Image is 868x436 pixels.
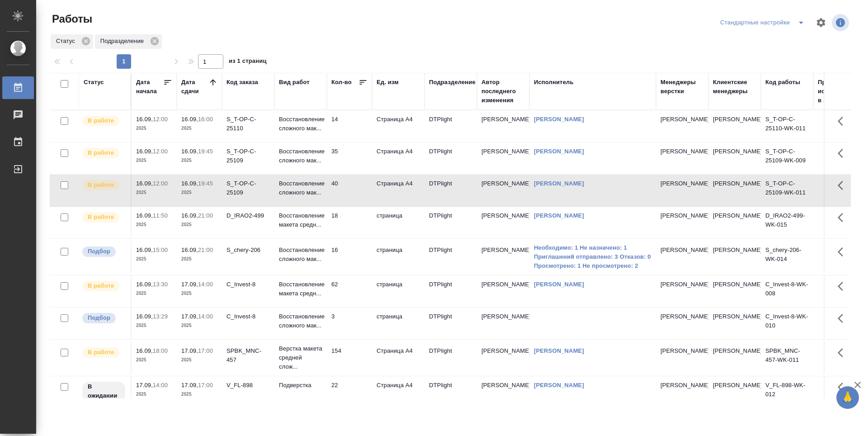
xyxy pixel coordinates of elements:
[279,211,322,229] p: Восстановление макета средн...
[181,156,217,165] p: 2025
[136,180,153,187] p: 16.09,
[761,207,813,238] td: D_IRAO2-499-WK-015
[372,376,425,408] td: Страница А4
[181,148,198,155] p: 16.09,
[832,142,854,164] button: Здесь прячутся важные кнопки
[136,246,153,253] p: 16.09,
[534,180,584,187] a: [PERSON_NAME]
[181,220,217,229] p: 2025
[153,180,168,187] p: 12:00
[181,390,217,399] p: 2025
[136,321,172,330] p: 2025
[198,382,213,389] p: 17:00
[429,78,476,87] div: Подразделение
[136,148,153,155] p: 16.09,
[832,308,854,329] button: Здесь прячутся важные кнопки
[761,342,813,374] td: SPBK_MNC-457-WK-011
[279,280,322,298] p: Восстановление макета средн...
[88,382,120,400] p: В ожидании
[226,211,270,220] div: D_IRAO2-499
[708,142,761,174] td: [PERSON_NAME]
[718,15,810,30] div: split button
[181,355,217,365] p: 2025
[327,207,372,238] td: 18
[198,313,213,320] p: 14:00
[100,37,147,46] p: Подразделение
[136,212,153,219] p: 16.09,
[181,281,198,288] p: 17.09,
[377,78,399,87] div: Ед. изм
[425,275,477,307] td: DTPlight
[153,281,168,288] p: 13:30
[153,313,168,320] p: 13:29
[372,308,425,339] td: страница
[708,342,761,374] td: [PERSON_NAME]
[761,142,813,174] td: S_T-OP-C-25109-WK-009
[708,376,761,408] td: [PERSON_NAME]
[372,142,425,174] td: Страница А4
[425,207,477,238] td: DTPlight
[198,347,213,354] p: 17:00
[136,390,172,399] p: 2025
[81,312,126,324] div: Можно подбирать исполнителей
[327,110,372,142] td: 14
[708,308,761,339] td: [PERSON_NAME]
[534,281,584,288] a: [PERSON_NAME]
[425,342,477,374] td: DTPlight
[477,342,529,374] td: [PERSON_NAME]
[181,212,198,219] p: 16.09,
[153,382,168,389] p: 14:00
[660,280,704,289] p: [PERSON_NAME]
[226,312,270,321] div: C_Invest-8
[198,212,213,219] p: 21:00
[181,321,217,330] p: 2025
[198,281,213,288] p: 14:00
[136,281,153,288] p: 16.09,
[153,212,168,219] p: 11:50
[534,382,584,389] a: [PERSON_NAME]
[279,312,322,330] p: Восстановление сложного мак...
[279,344,322,371] p: Верстка макета средней слож...
[708,207,761,238] td: [PERSON_NAME]
[534,78,574,87] div: Исполнитель
[372,342,425,374] td: Страница А4
[279,179,322,197] p: Восстановление сложного мак...
[226,346,270,365] div: SPBK_MNC-457
[88,148,114,157] p: В работе
[181,116,198,123] p: 16.09,
[761,376,813,408] td: V_FL-898-WK-012
[181,78,208,96] div: Дата сдачи
[229,56,267,69] span: из 1 страниц
[136,382,153,389] p: 17.09,
[832,110,854,132] button: Здесь прячутся важные кнопки
[136,255,172,264] p: 2025
[761,175,813,206] td: S_T-OP-C-25109-WK-011
[81,211,126,223] div: Исполнитель выполняет работу
[327,241,372,273] td: 16
[136,188,172,197] p: 2025
[372,207,425,238] td: страница
[198,180,213,187] p: 19:45
[226,381,270,390] div: V_FL-898
[226,115,270,133] div: S_T-OP-C-25110
[818,78,859,105] div: Прогресс исполнителя в SC
[832,376,854,398] button: Здесь прячутся важные кнопки
[331,78,352,87] div: Кол-во
[372,110,425,142] td: Страница А4
[56,37,78,46] p: Статус
[198,148,213,155] p: 19:45
[88,348,114,357] p: В работе
[181,246,198,253] p: 16.09,
[88,247,110,256] p: Подбор
[708,110,761,142] td: [PERSON_NAME]
[660,78,704,96] div: Менеджеры верстки
[181,382,198,389] p: 17.09,
[660,346,704,355] p: [PERSON_NAME]
[136,347,153,354] p: 16.09,
[136,289,172,298] p: 2025
[153,246,168,253] p: 15:00
[372,275,425,307] td: страница
[660,246,704,255] p: [PERSON_NAME]
[327,376,372,408] td: 22
[327,275,372,307] td: 62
